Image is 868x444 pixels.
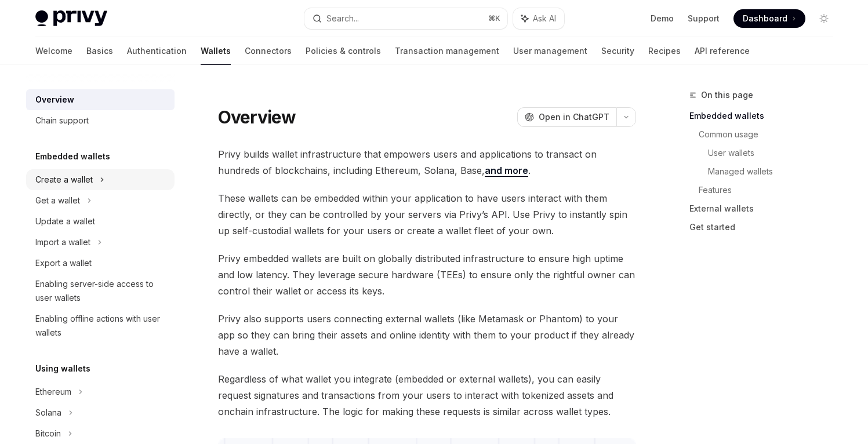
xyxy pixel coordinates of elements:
button: Ask AI [513,8,564,29]
h5: Embedded wallets [35,150,110,163]
div: Overview [35,93,74,107]
span: Privy builds wallet infrastructure that empowers users and applications to transact on hundreds o... [218,146,636,179]
a: Support [688,13,720,24]
a: Common usage [699,125,842,144]
button: Search...⌘K [304,8,507,29]
a: Connectors [245,37,292,65]
a: Overview [26,89,175,110]
div: Ethereum [35,385,71,399]
a: Welcome [35,37,72,65]
div: Enabling server-side access to user wallets [35,277,168,305]
div: Enabling offline actions with user wallets [35,312,168,340]
a: Transaction management [395,37,499,65]
a: Dashboard [733,9,805,28]
a: User wallets [708,144,842,162]
div: Chain support [35,114,89,128]
a: Enabling server-side access to user wallets [26,274,175,308]
div: Create a wallet [35,173,93,187]
a: Demo [651,13,674,24]
div: Solana [35,406,61,420]
a: Embedded wallets [689,107,842,125]
span: On this page [701,88,753,102]
span: These wallets can be embedded within your application to have users interact with them directly, ... [218,190,636,239]
span: Privy embedded wallets are built on globally distributed infrastructure to ensure high uptime and... [218,250,636,299]
span: Regardless of what wallet you integrate (embedded or external wallets), you can easily request si... [218,371,636,420]
a: Update a wallet [26,211,175,232]
span: Privy also supports users connecting external wallets (like Metamask or Phantom) to your app so t... [218,311,636,359]
a: Chain support [26,110,175,131]
div: Get a wallet [35,194,80,208]
div: Export a wallet [35,256,92,270]
a: Features [699,181,842,199]
a: Authentication [127,37,187,65]
button: Open in ChatGPT [517,107,616,127]
a: Managed wallets [708,162,842,181]
div: Import a wallet [35,235,90,249]
a: Export a wallet [26,253,175,274]
a: Security [601,37,634,65]
div: Bitcoin [35,427,61,441]
a: Wallets [201,37,231,65]
a: Enabling offline actions with user wallets [26,308,175,343]
h5: Using wallets [35,362,90,376]
img: light logo [35,10,107,27]
div: Update a wallet [35,214,95,228]
span: Open in ChatGPT [539,111,609,123]
span: Dashboard [743,13,787,24]
a: Policies & controls [306,37,381,65]
span: Ask AI [533,13,556,24]
a: Get started [689,218,842,236]
a: Recipes [648,37,681,65]
a: Basics [86,37,113,65]
span: ⌘ K [488,14,500,23]
h1: Overview [218,107,296,128]
a: API reference [695,37,750,65]
a: User management [513,37,587,65]
a: External wallets [689,199,842,218]
a: and more [485,165,528,177]
button: Toggle dark mode [815,9,833,28]
div: Search... [326,12,359,26]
